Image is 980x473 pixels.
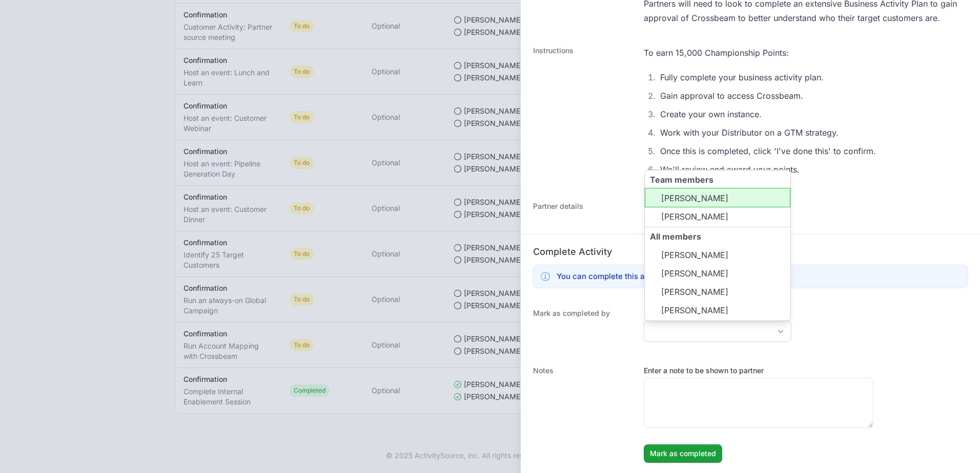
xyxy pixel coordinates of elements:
div: Close [770,321,791,341]
li: Gain approval to access Crossbeam. [657,89,876,103]
li: All members [645,227,790,321]
li: Team members [645,170,790,227]
dt: Partner details [533,201,631,224]
li: Once this is completed, click 'I've done this' to confirm. [657,144,876,158]
dt: Notes [533,365,631,463]
p: MNJ Technologies [644,201,727,211]
button: Mark as completed [644,444,722,463]
label: Select who has completed this activity [644,308,791,318]
label: Enter a note to be shown to partner [644,365,873,376]
dt: Instructions [533,46,631,181]
li: Work with your Distributor on a GTM strategy. [657,125,876,140]
h3: You can complete this activity on behalf of the partner. [557,270,760,283]
p: Team MNJ Technologies [644,213,727,224]
dt: Mark as completed by [533,308,631,345]
li: Create your own instance. [657,107,876,121]
div: To earn 15,000 Championship Points: [644,46,876,60]
span: Mark as completed [650,447,716,460]
h2: Complete Activity [533,245,968,259]
li: We'll review and award your points. [657,162,876,177]
li: Fully complete your business activity plan. [657,70,876,84]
